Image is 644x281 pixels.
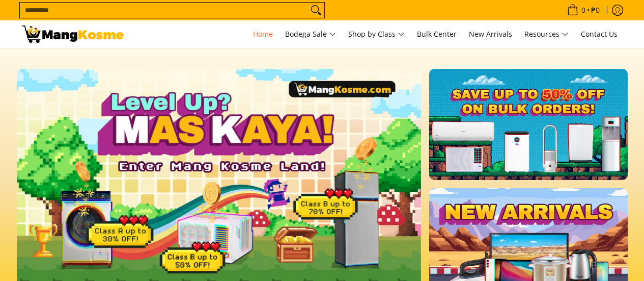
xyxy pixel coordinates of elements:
span: ₱0 [590,7,601,14]
a: Bulk Center [412,20,462,48]
span: 0 [580,7,587,14]
span: Bodega Sale [285,28,336,41]
span: New Arrivals [469,29,512,39]
button: Search [308,3,324,18]
a: Home [248,20,278,48]
a: New Arrivals [464,20,517,48]
span: Resources [524,28,569,41]
img: Mang Kosme: Your Home Appliances Warehouse Sale Partner! [22,25,124,43]
span: Contact Us [581,29,618,39]
a: Shop by Class [343,20,410,48]
nav: Main Menu [134,20,623,48]
span: Shop by Class [348,28,405,41]
span: • [564,5,603,16]
a: Bodega Sale [280,20,341,48]
span: Bulk Center [417,29,457,39]
span: Home [253,29,273,39]
a: Resources [519,20,574,48]
a: Contact Us [576,20,623,48]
